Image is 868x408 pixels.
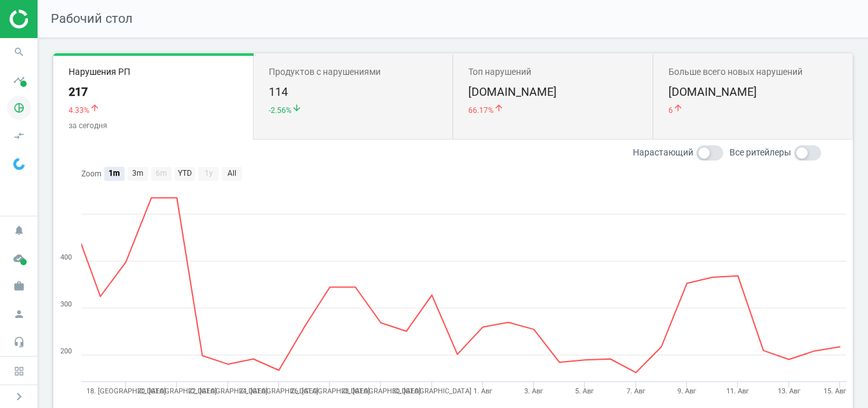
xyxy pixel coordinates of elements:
[60,253,72,261] tspan: 400
[137,387,217,395] tspan: 20. [GEOGRAPHIC_DATA]
[627,387,646,395] tspan: 7. Авг
[69,66,238,78] div: Нарушения РП
[86,387,166,395] tspan: 18. [GEOGRAPHIC_DATA]
[13,158,25,170] img: wGWNvw8QSZomAAAAABJRU5ErkJggg==
[633,147,693,159] span: Нарастающий
[239,387,318,395] tspan: 24. [GEOGRAPHIC_DATA]
[7,68,31,92] i: timeline
[7,330,31,354] i: headset_mic
[392,387,471,395] tspan: 30. [GEOGRAPHIC_DATA]
[205,169,213,178] text: 1y
[7,96,31,120] i: pie_chart_outlined
[7,246,31,270] i: cloud_done
[188,387,268,395] tspan: 22. [GEOGRAPHIC_DATA]
[341,387,421,395] tspan: 28. [GEOGRAPHIC_DATA]
[178,169,192,178] text: YTD
[227,169,236,178] text: All
[60,300,72,308] tspan: 300
[7,302,31,326] i: person
[69,84,238,100] div: 217
[729,147,791,159] span: Все ритейлеры
[109,169,119,178] text: 1m
[10,10,100,29] img: ajHJNr6hYgQAAAAASUVORK5CYII=
[778,387,801,395] tspan: 13. Авг
[81,169,102,178] text: Zoom
[90,103,100,113] i: arrow_upward
[7,40,31,64] i: search
[468,103,638,116] div: 66.17%
[269,66,438,78] div: Продуктов с нарушениями
[677,387,696,395] tspan: 9. Авг
[668,66,838,78] div: Больше всего новых нарушений
[69,103,238,116] div: 4.33%
[494,103,504,113] i: arrow_upward
[11,389,27,404] i: chevron_right
[60,347,72,355] tspan: 200
[673,103,683,113] i: arrow_upward
[524,387,543,395] tspan: 3. Авг
[292,103,302,113] i: arrow_downward
[668,84,838,100] div: [DOMAIN_NAME]
[473,387,492,395] tspan: 1. Авг
[7,124,31,148] i: compare_arrows
[269,103,438,116] div: -2.56%
[290,387,370,395] tspan: 26. [GEOGRAPHIC_DATA]
[824,387,846,395] tspan: 15. Авг
[132,169,144,178] text: 3m
[156,169,167,178] text: 6m
[269,84,438,100] div: 114
[468,66,638,78] div: Топ нарушений
[3,388,35,405] button: chevron_right
[726,387,749,395] tspan: 11. Авг
[69,121,238,131] div: за сегодня
[575,387,594,395] tspan: 5. Авг
[7,274,31,298] i: work
[7,218,31,242] i: notifications
[668,103,838,116] div: 6
[468,84,638,100] div: [DOMAIN_NAME]
[51,11,133,26] span: Рабочий стол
